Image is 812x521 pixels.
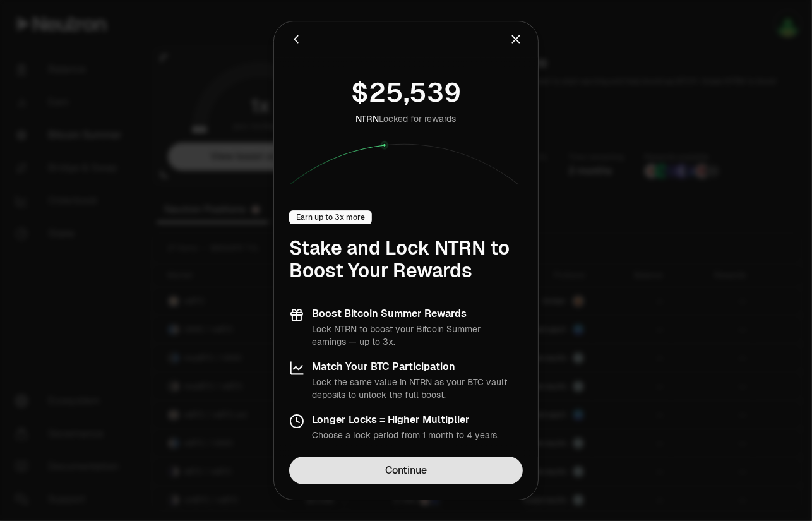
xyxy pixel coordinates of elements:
h3: Match Your BTC Participation [312,361,523,373]
div: Earn up to 3x more [289,210,372,224]
div: Locked for rewards [356,112,457,125]
span: NTRN [356,113,379,124]
p: Lock NTRN to boost your Bitcoin Summer earnings — up to 3x. [312,323,523,348]
h3: Boost Bitcoin Summer Rewards [312,308,523,320]
button: Back [289,30,303,48]
button: Close [509,30,523,48]
a: Continue [289,457,523,484]
h3: Longer Locks = Higher Multiplier [312,414,499,426]
h1: Stake and Lock NTRN to Boost Your Rewards [289,237,523,282]
p: Lock the same value in NTRN as your BTC vault deposits to unlock the full boost. [312,376,523,401]
p: Choose a lock period from 1 month to 4 years. [312,429,499,441]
